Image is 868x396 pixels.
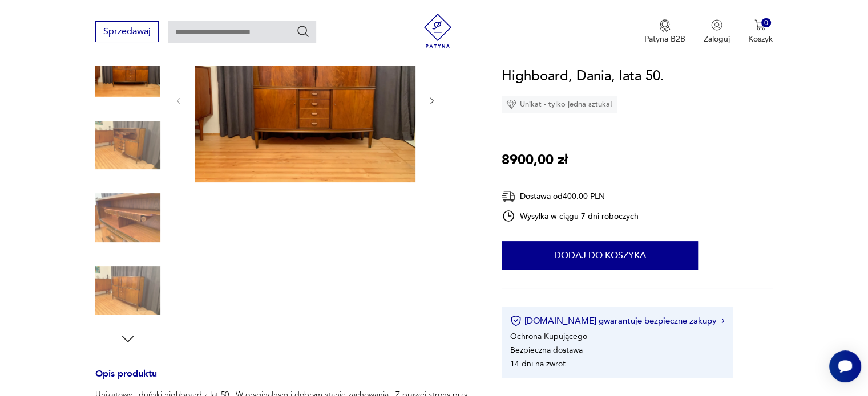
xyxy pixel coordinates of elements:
[506,99,516,109] img: Ikona diamentu
[195,17,415,182] img: Zdjęcie produktu Highboard, Dania, lata 50.
[502,189,639,203] div: Dostawa od 400,00 PLN
[502,241,698,270] button: Dodaj do koszyka
[748,34,773,44] p: Koszyk
[502,66,664,87] h1: Highboard, Dania, lata 50.
[644,34,685,44] p: Patyna B2B
[95,40,160,105] img: Zdjęcie produktu Highboard, Dania, lata 50.
[721,318,725,324] img: Ikona strzałki w prawo
[510,331,587,342] li: Ochrona Kupującego
[421,14,455,48] img: Patyna - sklep z meblami i dekoracjami vintage
[502,189,515,203] img: Ikona dostawy
[510,358,566,369] li: 14 dni na zwrot
[296,25,310,38] button: Szukaj
[659,19,671,32] img: Ikona medalu
[829,350,861,382] iframe: Smartsupp widget button
[502,209,639,223] div: Wysyłka w ciągu 7 dni roboczych
[644,19,685,44] button: Patyna B2B
[502,149,568,171] p: 8900,00 zł
[644,19,685,44] a: Ikona medaluPatyna B2B
[711,19,722,31] img: Ikonka użytkownika
[95,258,160,323] img: Zdjęcie produktu Highboard, Dania, lata 50.
[748,19,773,44] button: 0Koszyk
[95,28,159,36] a: Sprzedawaj
[761,18,771,28] div: 0
[510,315,522,326] img: Ikona certyfikatu
[510,315,724,326] button: [DOMAIN_NAME] gwarantuje bezpieczne zakupy
[704,19,730,44] button: Zaloguj
[704,34,730,44] p: Zaloguj
[95,370,474,389] h3: Opis produktu
[95,21,159,42] button: Sprzedawaj
[502,96,617,113] div: Unikat - tylko jedna sztuka!
[95,185,160,250] img: Zdjęcie produktu Highboard, Dania, lata 50.
[95,113,160,178] img: Zdjęcie produktu Highboard, Dania, lata 50.
[754,19,766,31] img: Ikona koszyka
[510,345,583,356] li: Bezpieczna dostawa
